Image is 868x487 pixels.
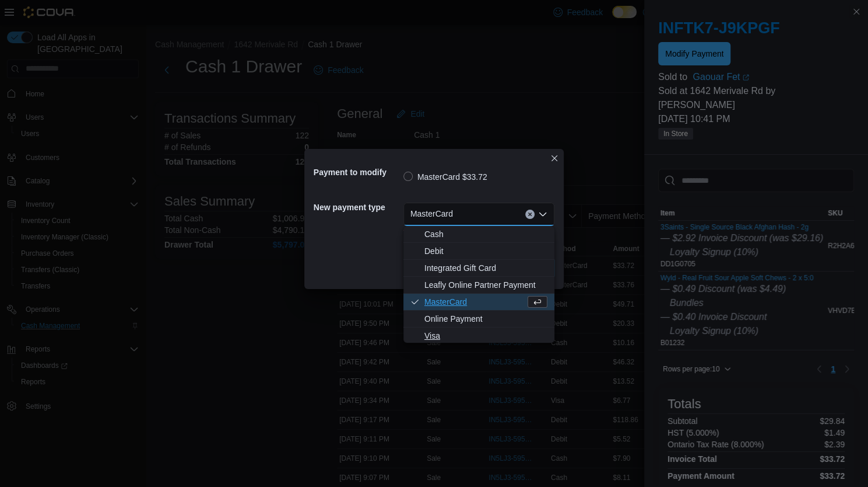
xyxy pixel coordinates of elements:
button: Integrated Gift Card [403,260,554,277]
span: Debit [424,245,547,257]
button: Visa [403,328,554,345]
span: MasterCard [424,296,525,308]
div: Choose from the following options [403,226,554,345]
button: Leafly Online Partner Payment [403,277,554,294]
span: Leafly Online Partner Payment [424,279,547,291]
button: Online Payment [403,311,554,328]
h5: New payment type [314,196,401,219]
button: MasterCard [403,294,554,311]
button: Closes this modal window [547,151,561,165]
span: Visa [424,330,547,342]
input: Accessible screen reader label [458,207,459,221]
h5: Payment to modify [314,161,401,184]
button: Close list of options [538,210,547,219]
span: Cash [424,228,547,240]
button: Debit [403,243,554,260]
span: MasterCard [410,207,453,221]
label: MasterCard $33.72 [403,170,487,184]
span: Integrated Gift Card [424,262,547,274]
button: Cash [403,226,554,243]
button: Clear input [525,210,535,219]
span: Online Payment [424,313,547,325]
